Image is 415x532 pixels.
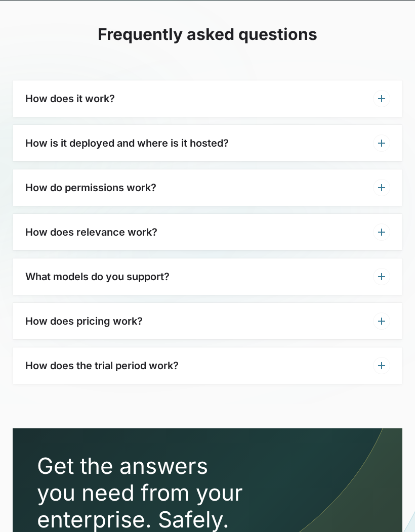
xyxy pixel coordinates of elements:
h2: Frequently asked questions [13,25,402,44]
h3: How does relevance work? [25,226,157,238]
h3: How do permissions work? [25,182,156,194]
h3: How does pricing work? [25,315,143,327]
iframe: Chat Widget [364,483,415,532]
h3: What models do you support? [25,271,170,283]
h3: How is it deployed and where is it hosted? [25,137,229,149]
h3: How does the trial period work? [25,360,179,372]
h3: How does it work? [25,93,115,105]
